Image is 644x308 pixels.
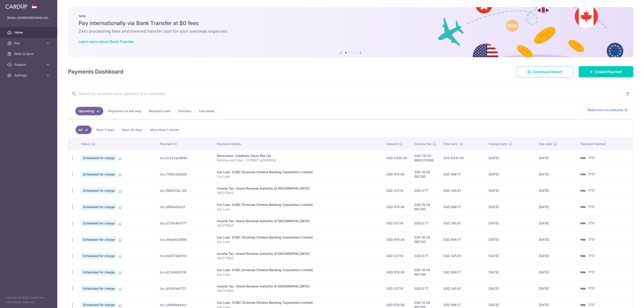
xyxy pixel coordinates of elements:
[156,199,213,215] td: txn_a599a15e32f
[485,182,535,199] td: [DATE]
[156,166,213,182] td: txn_71683328d50
[578,221,587,226] img: Bank Card
[411,248,440,264] td: SGD 8.77
[217,203,379,207] div: Car Loan. OCBC (Oversea Chinese Banking Corporation Limited)
[93,126,117,134] a: Next 7 days
[588,303,595,307] span: 7717
[14,30,44,35] span: Home
[489,142,507,146] span: Charge date
[81,204,117,210] span: Scheduled for charge
[485,150,535,166] td: [DATE]
[79,14,623,18] p: NEW
[75,107,103,115] a: Upcoming
[485,231,535,248] td: [DATE]
[535,215,577,231] td: [DATE]
[578,204,587,210] img: Bank Card
[7,16,50,20] p: [EMAIL_ADDRESS][DOMAIN_NAME]
[68,7,633,57] img: Bank transfer banner
[81,188,117,194] span: Scheduled for charge
[578,302,587,308] img: Bank Card
[535,231,577,248] td: [DATE]
[217,256,379,260] p: S9211788Z
[156,231,213,248] td: txn_d4da5525590
[539,142,552,146] span: Due date
[440,215,485,231] td: SGD 345.91
[217,240,379,244] p: Car Loan
[217,154,379,158] div: Renovation. Creations Decor Pte Ltd
[217,223,379,228] p: S9211788Z
[535,264,577,280] td: [DATE]
[79,20,623,27] h5: Pay internationally via Bank Transfer at $0 fees
[414,142,431,146] span: CardUp fee
[588,270,595,274] span: 7717
[578,172,587,177] img: Bank Card
[440,166,485,182] td: SGD 996.17
[217,170,379,174] div: Car Loan. OCBC (Oversea Chinese Banking Corporation Limited)
[156,248,213,264] td: txn_0e057346130
[578,253,587,259] img: Bank Card
[217,174,379,179] p: Car Loan
[411,199,440,215] td: SGD 18.09 REC185
[411,231,440,248] td: SGD 18.09 REC185
[578,155,587,161] img: Bank Card
[588,108,628,112] a: Read more on statuses
[196,107,217,115] a: Cancelled
[386,142,398,146] span: Amount
[411,150,440,166] td: SGD 110.00 RENO25ONE
[485,248,535,264] td: [DATE]
[485,280,535,297] td: [DATE]
[535,248,577,264] td: [DATE]
[119,126,145,134] a: Next 30 days
[535,182,577,199] td: [DATE]
[383,215,411,231] td: SGD 337.14
[14,62,44,67] span: Support
[411,264,440,280] td: SGD 18.09 REC185
[156,215,213,231] td: txn_b729c8e3777
[588,238,595,241] span: 7717
[217,268,379,272] div: Car Loan. OCBC (Oversea Chinese Banking Corporation Limited)
[68,68,123,76] h4: Payments Dashboard
[217,219,379,223] div: Income Tax. Inland Revenue Authority of [GEOGRAPHIC_DATA]
[156,264,213,280] td: txn_d23a5091216
[588,221,595,225] span: 7717
[440,182,485,199] td: SGD 345.91
[383,248,411,264] td: SGD 337.14
[533,69,562,74] span: Download Report
[516,66,573,77] a: Download Report
[217,191,379,195] p: S9211788Z
[440,199,485,215] td: SGD 996.17
[217,272,379,277] p: Car Loan
[411,166,440,182] td: SGD 18.09 REC185
[5,4,27,9] img: CardUp
[146,107,174,115] a: Recipient paid
[595,69,622,74] span: Create Payment
[383,166,411,182] td: SGD 978.08
[217,251,379,256] div: Income Tax. Inland Revenue Authority of [GEOGRAPHIC_DATA]
[588,189,595,192] span: 7717
[175,107,194,115] a: Overdue
[615,295,640,306] iframe: Opens a widget where you can find more information
[588,108,623,112] span: Read more on statuses
[217,186,379,191] div: Income Tax. Inland Revenue Authority of [GEOGRAPHIC_DATA]
[485,215,535,231] td: [DATE]
[147,126,182,134] a: More than 1 month
[440,280,485,297] td: SGD 345.91
[535,166,577,182] td: [DATE]
[81,171,117,177] span: Scheduled for charge
[68,86,622,101] input: Search by recipient name, payment id or reference
[217,289,379,293] p: S9211788Z
[588,287,595,290] span: 7717
[440,264,485,280] td: SGD 996.17
[443,142,458,146] span: Total amt.
[588,156,595,160] span: 7717
[79,39,134,44] a: Learn more about Bank Transfer
[588,205,595,209] span: 7717
[578,270,587,275] img: Bank Card
[217,207,379,211] p: Car Loan
[217,284,379,289] div: Income Tax. Inland Revenue Authority of [GEOGRAPHIC_DATA]
[383,264,411,280] td: SGD 978.08
[383,182,411,199] td: SGD 337.14
[588,254,595,258] span: 7717
[81,236,117,243] span: Scheduled for charge
[81,155,117,161] span: Scheduled for charge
